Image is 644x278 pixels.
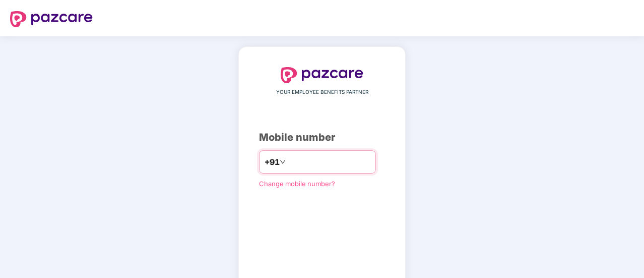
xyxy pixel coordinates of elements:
img: logo [10,11,93,27]
span: YOUR EMPLOYEE BENEFITS PARTNER [276,88,368,96]
a: Change mobile number? [259,180,335,188]
img: logo [281,67,363,83]
div: Mobile number [259,130,385,145]
span: down [280,159,286,165]
span: +91 [265,156,280,169]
